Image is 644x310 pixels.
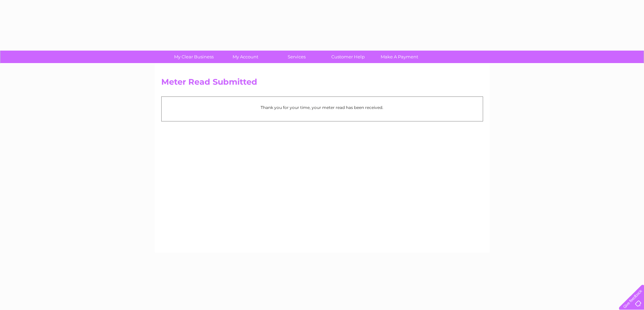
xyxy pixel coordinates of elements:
[166,51,222,63] a: My Clear Business
[269,51,325,63] a: Services
[217,51,273,63] a: My Account
[165,104,479,111] p: Thank you for your time, your meter read has been received.
[320,51,376,63] a: Customer Help
[372,51,427,63] a: Make A Payment
[161,77,483,90] h2: Meter Read Submitted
